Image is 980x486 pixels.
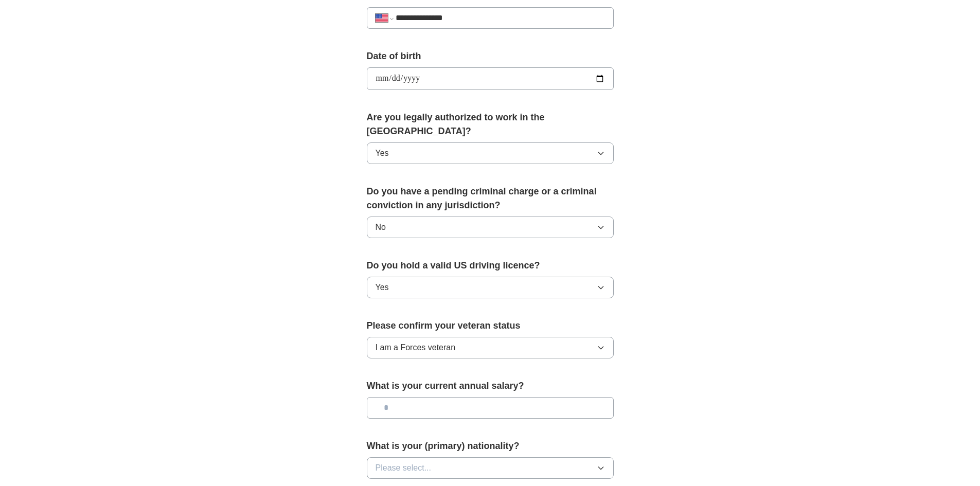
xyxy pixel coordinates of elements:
button: Please select... [367,457,614,479]
span: Please select... [376,462,432,474]
span: Yes [376,281,389,294]
label: Are you legally authorized to work in the [GEOGRAPHIC_DATA]? [367,111,614,138]
button: Yes [367,142,614,164]
button: I am a Forces veteran [367,337,614,358]
label: Do you have a pending criminal charge or a criminal conviction in any jurisdiction? [367,185,614,212]
button: Yes [367,277,614,298]
button: No [367,217,614,238]
label: Do you hold a valid US driving licence? [367,259,614,273]
span: I am a Forces veteran [376,341,456,354]
label: What is your current annual salary? [367,379,614,393]
span: Yes [376,147,389,159]
label: What is your (primary) nationality? [367,439,614,453]
label: Date of birth [367,49,614,63]
label: Please confirm your veteran status [367,319,614,333]
span: No [376,221,386,233]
